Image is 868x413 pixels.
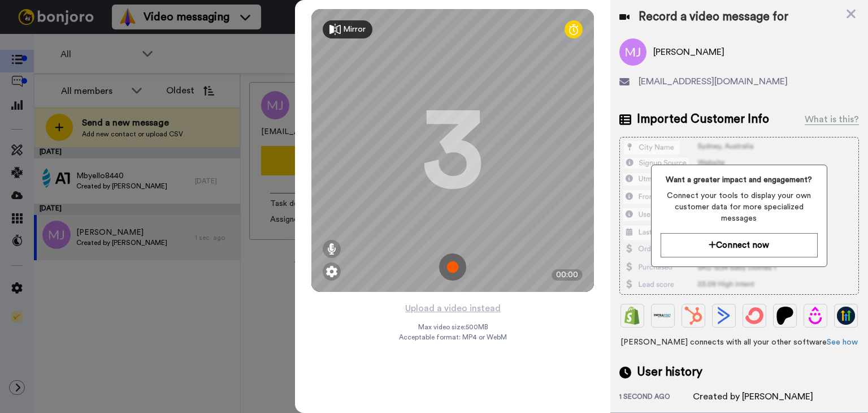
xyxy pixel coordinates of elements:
[684,307,702,325] img: Hubspot
[399,333,507,342] span: Acceptable format: MP4 or WebM
[639,75,788,88] span: [EMAIL_ADDRESS][DOMAIN_NAME]
[619,392,693,403] div: 1 second ago
[715,307,733,325] img: ActiveCampaign
[654,307,672,325] img: Ontraport
[623,307,641,325] img: Shopify
[418,322,488,332] span: Max video size: 500 MB
[637,364,702,381] span: User history
[805,113,859,126] div: What is this?
[552,269,583,281] div: 00:00
[661,233,818,257] button: Connect now
[402,301,504,316] button: Upload a video instead
[326,266,337,277] img: ic_gear.svg
[776,307,794,325] img: Patreon
[439,253,466,281] img: ic_record_start.svg
[827,338,858,346] a: See how
[837,307,855,325] img: GoHighLevel
[661,174,818,186] span: Want a greater impact and engagement?
[693,390,813,403] div: Created by [PERSON_NAME]
[745,307,763,325] img: ConvertKit
[661,190,818,224] span: Connect your tools to display your own customer data for more specialized messages
[806,307,824,325] img: Drip
[637,111,769,128] span: Imported Customer Info
[619,337,859,348] span: [PERSON_NAME] connects with all your other software
[422,108,484,193] div: 3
